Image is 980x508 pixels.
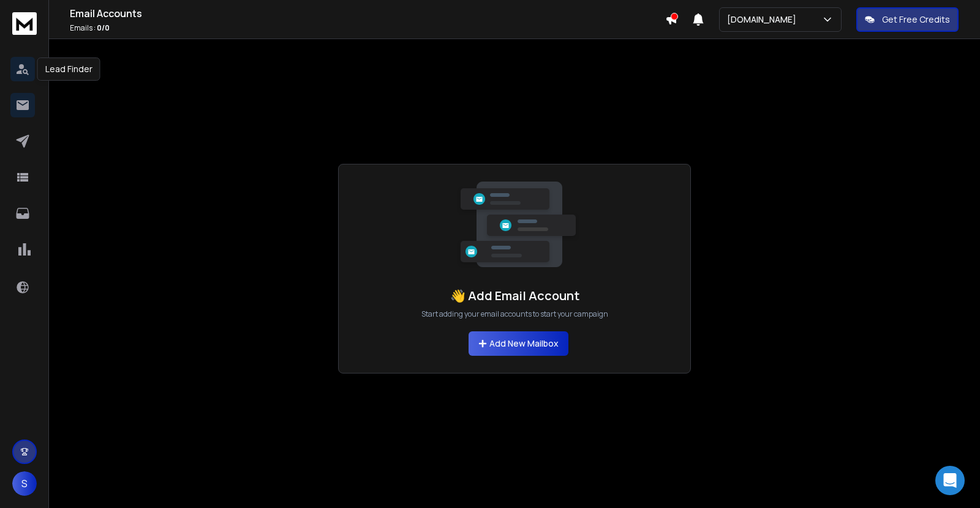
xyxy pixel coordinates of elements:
p: [DOMAIN_NAME] [727,13,801,26]
button: Add New Mailbox [469,331,568,356]
p: Start adding your email accounts to start your campaign [421,309,608,319]
div: Lead Finder [37,57,100,81]
h1: Email Accounts [70,6,665,21]
button: Get Free Credits [856,7,959,32]
div: Open Intercom Messenger [935,466,965,495]
span: 0 / 0 [97,23,110,33]
p: Emails : [70,23,665,33]
h1: 👋 Add Email Account [450,287,579,304]
img: logo [12,12,37,35]
button: S [12,471,37,496]
p: Get Free Credits [882,13,950,26]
